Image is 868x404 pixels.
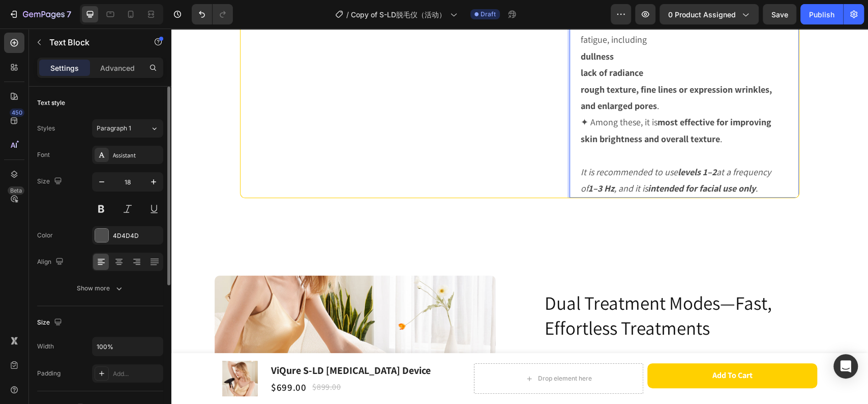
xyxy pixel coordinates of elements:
[99,352,136,366] div: $699.00
[668,9,736,20] span: 0 product assigned
[800,4,843,24] button: Publish
[37,255,66,269] div: Align
[366,346,420,354] div: Drop element here
[37,369,61,378] div: Padding
[417,154,443,166] strong: 1–3 Hz
[50,63,79,73] p: Settings
[113,369,161,379] div: Add...
[192,4,233,24] div: Undo/Redo
[351,9,446,20] span: Copy of S-LD脱毛仪（活动）
[171,29,868,404] iframe: Design area
[476,335,646,360] button: Add to cart
[346,9,349,20] span: /
[93,337,163,356] input: Auto
[92,119,163,138] button: Paragraph 1
[37,98,65,107] div: Text style
[140,353,170,365] div: $899.00
[476,154,584,166] strong: intended for facial use only
[37,342,54,351] div: Width
[660,4,759,24] button: 0 product assigned
[99,334,296,349] h1: ViQure S-LD [MEDICAL_DATA] Device
[409,38,472,50] strong: lack of radiance
[113,151,161,160] div: Assistant
[409,88,600,116] strong: most effective for improving skin brightness and overall texture
[67,8,71,20] p: 7
[37,279,163,298] button: Show more
[833,354,858,379] div: Open Intercom Messenger
[37,231,53,240] div: Color
[809,9,834,20] div: Publish
[409,138,600,166] i: It is recommended to use at a frequency of , and it is .
[409,55,601,83] strong: rough texture, fine lines or expression wrinkles, and enlarged pores
[409,53,616,86] p: .
[37,150,50,159] div: Font
[37,124,55,133] div: Styles
[409,86,616,168] p: ✦ Among these, it is .
[506,138,545,149] strong: levels 1–2
[10,109,24,117] div: 450
[763,4,796,24] button: Save
[37,175,64,188] div: Size
[8,186,24,195] div: Beta
[77,283,124,293] div: Show more
[97,124,131,133] span: Paragraph 1
[100,63,135,73] p: Advanced
[4,4,76,24] button: 7
[373,322,624,353] p: Dual treatment modes—single flash and rapid flash—offer customizable use.
[37,316,64,330] div: Size
[771,10,788,19] span: Save
[409,22,442,34] strong: dullness
[481,10,496,19] span: Draft
[49,36,136,48] p: Text Block
[372,261,653,312] h2: dual treatment modes—fast, effortless treatments
[541,342,581,353] div: Add to cart
[113,231,161,240] div: 4D4D4D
